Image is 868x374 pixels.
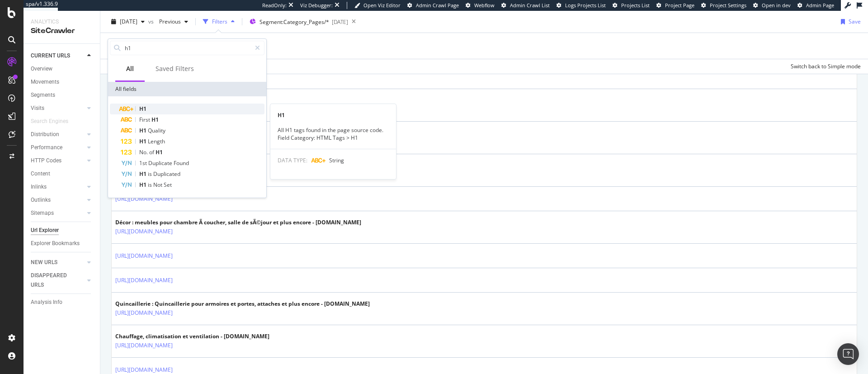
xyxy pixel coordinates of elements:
div: Sitemaps [31,208,54,218]
button: Save [837,14,861,29]
a: Logs Projects List [557,2,606,9]
a: Admin Page [797,2,834,9]
a: Overview [31,64,94,74]
span: vs [148,18,156,25]
span: H1 [139,170,148,178]
span: H1 [139,137,148,145]
span: 2025 Aug. 11th [120,18,137,25]
a: Performance [31,143,85,152]
a: Project Page [656,2,694,9]
a: [URL][DOMAIN_NAME] [115,194,173,204]
a: HTTP Codes [31,156,85,166]
span: Admin Crawl List [510,2,550,9]
span: No. [139,148,149,156]
div: NEW URLS [31,258,57,267]
div: Inlinks [31,182,47,192]
div: Analytics [31,18,93,26]
a: Segments [31,90,94,100]
span: Segment: Category_Pages/* [259,18,329,26]
div: Performance [31,143,62,152]
div: Distribution [31,130,59,139]
div: Explorer Bookmarks [31,239,80,248]
button: [DATE] [108,14,148,29]
span: Logs Projects List [565,2,606,9]
div: All fields [108,82,266,96]
span: Project Settings [710,2,746,9]
a: Analysis Info [31,298,94,307]
span: DATA TYPE: [278,156,307,164]
div: Outlinks [31,195,51,205]
a: Admin Crawl Page [407,2,459,9]
div: All H1 tags found in the page source code. Field Category: HTML Tags > H1 [270,126,396,142]
div: Décor : meubles pour chambre Ã coucher, salle de sÃ©jour et plus encore - [DOMAIN_NAME] [115,218,361,227]
span: Project Page [665,2,694,9]
a: Explorer Bookmarks [31,239,94,248]
div: ReadOnly: [262,2,287,9]
span: Open Viz Editor [363,2,401,9]
span: Open in dev [762,2,791,9]
a: CURRENT URLS [31,51,85,61]
div: Open Intercom Messenger [837,343,859,365]
div: Chauffage, climatisation et ventilation - [DOMAIN_NAME] [115,332,269,341]
span: is [148,170,153,178]
div: [DATE] [332,18,348,26]
a: [URL][DOMAIN_NAME] [115,227,173,236]
div: Overview [31,64,52,74]
a: Content [31,169,94,179]
div: Url Explorer [31,226,59,235]
input: Search by field name [124,41,251,55]
a: [URL][DOMAIN_NAME] [115,308,173,317]
span: H1 [139,105,146,113]
a: DISAPPEARED URLS [31,271,85,290]
a: Movements [31,77,94,87]
span: Duplicated [153,170,180,178]
div: Filters [212,18,227,25]
a: [URL][DOMAIN_NAME] [115,276,173,285]
div: Segments [31,90,55,100]
a: Admin Crawl List [501,2,550,9]
div: Content [31,169,50,179]
div: Quincaillerie : Quincaillerie pour armoires et portes, attaches et plus encore - [DOMAIN_NAME] [115,300,370,308]
div: All [126,64,134,73]
span: Projects List [621,2,650,9]
a: Projects List [613,2,650,9]
a: Visits [31,104,85,113]
span: Set [164,181,172,189]
a: Distribution [31,130,85,139]
div: Switch back to Simple mode [791,62,861,70]
span: H1 [139,181,148,189]
a: Search Engines [31,117,77,126]
span: Admin Page [806,2,834,9]
div: Save [849,18,861,25]
span: First [139,116,151,123]
span: Quality [148,127,165,134]
a: Inlinks [31,182,85,192]
div: Saved Filters [156,64,194,73]
span: 1st [139,159,148,167]
div: Movements [31,77,59,87]
a: Url Explorer [31,226,94,235]
span: Admin Crawl Page [416,2,459,9]
span: Duplicate [148,159,174,167]
div: SiteCrawler [31,26,93,36]
button: Switch back to Simple mode [787,59,861,74]
button: Previous [156,14,192,29]
a: NEW URLS [31,258,85,267]
span: Previous [156,18,181,25]
button: Filters [199,14,238,29]
span: is [148,181,153,189]
div: Visits [31,104,44,113]
span: of [149,148,156,156]
div: HTTP Codes [31,156,61,166]
span: H1 [156,148,163,156]
span: String [329,156,344,164]
div: CURRENT URLS [31,51,70,61]
span: Found [174,159,189,167]
div: Search Engines [31,117,68,126]
a: Webflow [466,2,495,9]
span: H1 [151,116,159,123]
a: Open Viz Editor [354,2,401,9]
div: H1 [270,111,396,119]
a: [URL][DOMAIN_NAME] [115,341,173,350]
div: Viz Debugger: [300,2,333,9]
